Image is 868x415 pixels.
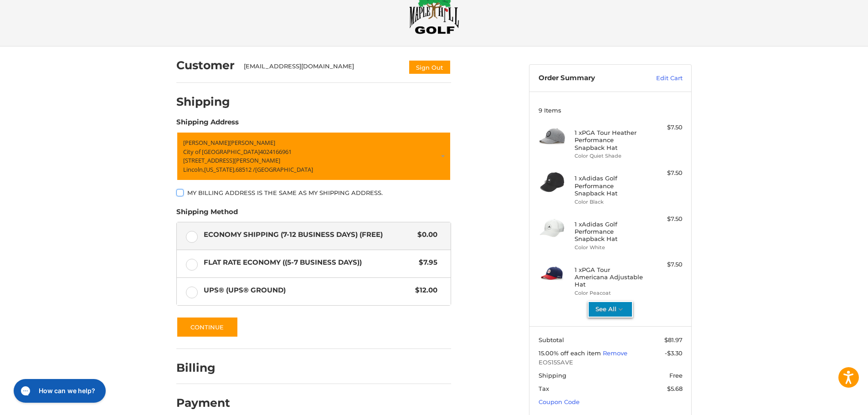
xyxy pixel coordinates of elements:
div: $7.50 [647,123,683,132]
a: Edit Cart [637,74,683,83]
h2: Payment [176,396,230,410]
span: Free [669,372,683,379]
h4: 1 x PGA Tour Heather Performance Snapback Hat [575,129,644,151]
span: EOS15SAVE [539,358,683,367]
span: Economy Shipping (7-12 Business Days) (Free) [204,230,413,240]
span: City of [GEOGRAPHIC_DATA] [183,148,260,156]
span: [PERSON_NAME] [183,138,229,147]
legend: Shipping Method [176,207,238,221]
h3: Order Summary [539,74,637,83]
span: $81.97 [664,336,683,343]
h4: 1 x PGA Tour Americana Adjustable Hat [575,266,644,288]
h3: 9 Items [539,107,683,114]
button: Sign Out [408,60,451,75]
span: [US_STATE], [204,165,236,174]
button: See All [588,301,633,318]
span: Lincoln, [183,165,204,174]
span: 15.00% off each item [539,349,603,357]
span: $7.95 [414,257,437,268]
iframe: Gorgias live chat messenger [9,376,108,406]
span: Tax [539,385,549,392]
span: Subtotal [539,336,564,343]
span: $12.00 [411,285,437,296]
span: Flat Rate Economy ((5-7 Business Days)) [204,257,415,268]
a: Coupon Code [539,398,580,405]
span: [GEOGRAPHIC_DATA] [255,165,313,174]
span: 68512 / [236,165,255,174]
span: UPS® (UPS® Ground) [204,285,411,296]
span: $0.00 [413,230,437,240]
li: Color Quiet Shade [575,152,644,160]
span: 4024166961 [260,148,292,156]
div: [EMAIL_ADDRESS][DOMAIN_NAME] [244,62,400,75]
span: [STREET_ADDRESS][PERSON_NAME] [183,156,280,164]
h4: 1 x Adidas Golf Performance Snapback Hat [575,174,644,197]
h2: Customer [176,58,235,72]
label: My billing address is the same as my shipping address. [176,189,451,196]
span: [PERSON_NAME] [229,138,275,147]
a: Enter or select a different address [176,132,451,181]
span: $5.68 [667,385,683,392]
legend: Shipping Address [176,117,239,132]
a: Remove [603,349,627,357]
div: $7.50 [647,260,683,269]
h2: Billing [176,361,230,375]
h2: Shipping [176,95,230,109]
div: $7.50 [647,215,683,224]
button: Continue [176,317,238,338]
h4: 1 x Adidas Golf Performance Snapback Hat [575,220,644,243]
li: Color Black [575,198,644,206]
li: Color White [575,244,644,251]
div: $7.50 [647,169,683,178]
span: -$3.30 [665,349,683,357]
span: Shipping [539,372,566,379]
li: Color Peacoat [575,289,644,297]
